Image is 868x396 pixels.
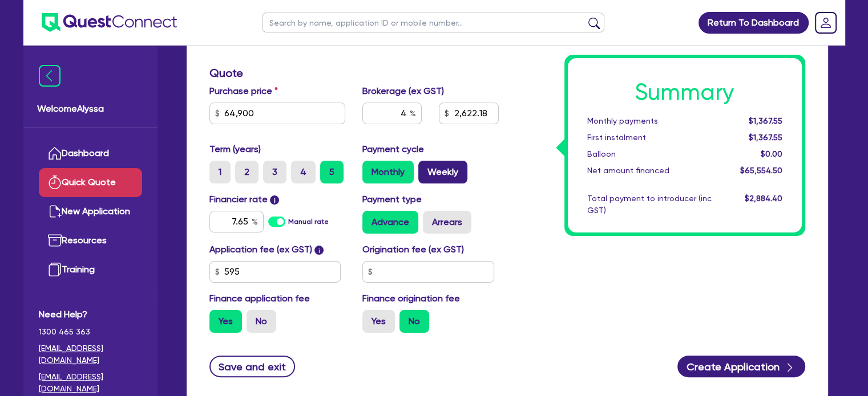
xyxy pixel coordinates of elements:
span: Welcome Alyssa [37,102,144,116]
span: Need Help? [39,308,142,321]
label: Weekly [418,161,467,183]
label: 1 [209,161,231,183]
label: Payment type [362,193,422,206]
label: No [399,310,429,333]
label: Finance origination fee [362,292,460,305]
label: Arrears [423,211,471,234]
span: $1,367.55 [748,116,782,125]
img: new-application [48,205,62,218]
a: Training [39,255,142,284]
span: $65,554.50 [740,166,782,175]
span: i [270,195,279,205]
img: resources [48,234,62,247]
label: Yes [362,310,395,333]
a: Dashboard [39,139,142,168]
a: New Application [39,197,142,226]
div: Net amount financed [579,165,720,177]
label: 3 [263,161,286,183]
div: Balloon [579,148,720,160]
label: Origination fee (ex GST) [362,243,464,256]
a: [EMAIL_ADDRESS][DOMAIN_NAME] [39,342,142,366]
button: Save and exit [209,356,296,377]
label: Finance application fee [209,292,310,305]
label: No [247,310,276,333]
a: Resources [39,226,142,255]
span: $0.00 [760,149,782,158]
img: training [48,263,62,276]
label: Advance [362,211,418,234]
div: Total payment to introducer (inc GST) [579,193,720,217]
input: Search by name, application ID or mobile number... [262,13,604,32]
label: Term (years) [209,142,261,156]
div: Monthly payments [579,115,720,127]
span: $2,884.40 [744,194,782,203]
label: Financier rate [209,193,280,206]
label: 2 [235,161,259,183]
span: $1,367.55 [748,133,782,142]
div: First instalment [579,132,720,144]
label: 4 [291,161,316,183]
label: Payment cycle [362,142,424,156]
h3: Quote [209,66,499,80]
img: icon-menu-close [39,65,60,87]
img: quest-connect-logo-blue [42,13,177,32]
button: Create Application [677,356,805,377]
span: 1300 465 363 [39,326,142,338]
label: Monthly [362,161,414,183]
a: Dropdown toggle [811,8,841,38]
img: quick-quote [48,175,62,189]
label: Brokerage (ex GST) [362,84,444,98]
a: Return To Dashboard [699,12,809,34]
label: Manual rate [288,217,329,227]
label: Application fee (ex GST) [209,243,312,256]
a: [EMAIL_ADDRESS][DOMAIN_NAME] [39,371,142,395]
span: i [314,246,324,255]
label: Purchase price [209,84,278,98]
label: Yes [209,310,242,333]
label: 5 [320,161,344,183]
h1: Summary [587,79,782,106]
a: Quick Quote [39,168,142,197]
